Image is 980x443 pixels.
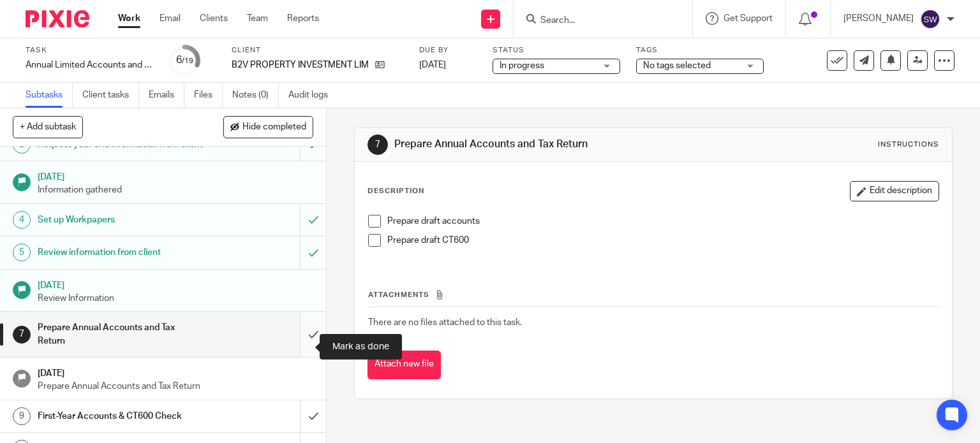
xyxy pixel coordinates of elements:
a: Team [247,12,268,25]
a: Client tasks [82,83,139,108]
span: There are no files attached to this task. [368,318,522,327]
div: 7 [367,134,388,155]
a: Files [194,83,223,108]
h1: Set up Workpapers [38,210,204,229]
p: Description [367,186,424,196]
img: Pixie [26,10,89,27]
div: 6 [176,53,193,68]
div: 7 [13,326,31,344]
h1: Prepare Annual Accounts and Tax Return [38,318,204,351]
p: [PERSON_NAME] [843,12,914,25]
input: Search [539,15,654,27]
button: Edit description [850,181,939,201]
div: 4 [13,211,31,229]
div: 5 [13,243,31,261]
h1: [DATE] [38,364,313,380]
p: Review Information [38,292,313,305]
h1: Review information from client [38,243,204,262]
h1: [DATE] [38,168,313,184]
span: [DATE] [419,61,446,69]
a: Email [160,12,181,25]
a: Clients [200,12,228,25]
p: Prepare draft accounts [387,215,939,228]
p: Prepare Annual Accounts and Tax Return [38,380,313,393]
a: Notes (0) [232,83,279,108]
button: Attach new file [367,351,441,379]
img: svg%3E [920,9,940,29]
label: Task [26,45,153,55]
small: /19 [182,57,193,64]
a: Emails [149,83,184,108]
button: + Add subtask [13,116,83,138]
label: Status [493,45,620,55]
p: B2V PROPERTY INVESTMENT LIMITED [232,59,369,71]
span: Attachments [368,291,429,298]
h1: [DATE] [38,276,313,292]
p: Information gathered [38,184,313,196]
label: Due by [419,45,477,55]
label: Client [232,45,403,55]
span: In progress [500,61,544,70]
label: Tags [636,45,764,55]
div: 9 [13,407,31,425]
h1: First-Year Accounts & CT600 Check [38,407,204,426]
span: Get Support [724,14,773,23]
span: Hide completed [242,122,306,133]
button: Hide completed [223,116,313,138]
p: Prepare draft CT600 [387,234,939,247]
h1: Prepare Annual Accounts and Tax Return [394,138,680,151]
div: Instructions [878,140,939,150]
a: Audit logs [288,83,338,108]
span: No tags selected [643,61,711,70]
a: Subtasks [26,83,73,108]
a: Work [118,12,140,25]
a: Reports [287,12,319,25]
div: Annual Limited Accounts and Corporation Tax Return [26,59,153,71]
